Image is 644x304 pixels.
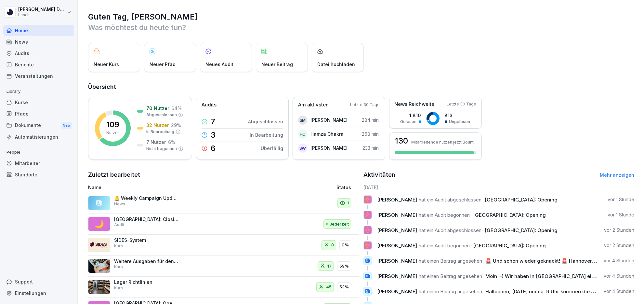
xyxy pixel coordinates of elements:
[3,70,74,82] a: Veranstaltungen
[485,197,558,203] span: [GEOGRAPHIC_DATA]: Opening
[600,172,634,178] a: Mehr anzeigen
[114,216,179,222] p: [GEOGRAPHIC_DATA]: Closing
[114,195,179,201] p: 🔔 Weekly Campaign Update 🍗 LC 🆕 KW 33: 🚌 L Loco Weekend -> Laufzeit verkürzt Fragen oder Anmerkun...
[411,140,475,145] p: Mitarbeitende nutzen jetzt Bounti
[362,131,380,137] p: 268 min.
[419,258,482,264] span: hat einen Beitrag angesehen
[363,170,395,179] h2: Aktivitäten
[604,257,634,264] p: vor 4 Stunden
[88,184,258,191] p: Name
[88,22,634,33] p: Was möchtest du heute tun?
[3,97,74,108] a: Kurse
[604,242,634,249] p: vor 2 Stunden
[317,61,355,68] p: Datei hochladen
[202,101,217,109] p: Audits
[310,117,348,123] p: [PERSON_NAME]
[114,258,179,264] p: Weitere Ausgaben für den Store
[395,137,408,145] h3: 130
[114,243,123,249] p: Kurs
[168,139,175,145] p: 6 %
[88,235,359,256] a: SIDES-SystemKurs80%
[394,101,434,108] p: News Reichweite
[377,197,417,203] span: [PERSON_NAME]
[327,263,332,269] p: 17
[88,238,110,252] img: dxp6s89mgihow8pv4ecb2jfk.png
[114,222,124,228] p: Audit
[362,145,380,151] p: 233 min.
[88,280,110,294] img: g9g0z14z6r0gwnvoxvhir8sm.png
[419,242,470,249] span: hat ein Audit begonnen
[171,122,181,129] p: 29 %
[326,284,332,290] p: 45
[114,279,179,285] p: Lager Richtlinien
[146,146,177,152] p: Nicht begonnen
[114,285,123,291] p: Kurs
[146,129,174,135] p: In Bearbeitung
[3,59,74,70] a: Berichte
[419,288,482,295] span: hat einen Beitrag angesehen
[365,210,371,219] p: 🔆
[419,227,481,233] span: hat ein Audit abgeschlossen
[377,288,417,295] span: [PERSON_NAME]
[88,82,634,91] h2: Übersicht
[377,227,417,233] span: [PERSON_NAME]
[88,259,110,273] img: gjjlzyzklkomauxnabzwgl4y.png
[88,256,359,277] a: Weitere Ausgaben für den StoreKurs1759%
[310,131,344,137] p: Hamza Chakra
[604,227,634,233] p: vor 2 Stunden
[473,242,546,249] span: [GEOGRAPHIC_DATA]: Opening
[3,119,74,131] div: Dokumente
[336,184,351,191] p: Status
[608,212,634,218] p: vor 1 Stunde
[94,218,104,230] p: 🌙
[61,122,72,129] div: New
[3,158,74,169] a: Mitarbeiter
[363,184,634,191] h6: [DATE]
[3,25,74,36] div: Home
[211,145,216,152] p: 6
[419,273,482,279] span: hat einen Beitrag angesehen
[365,241,371,250] p: 🔆
[419,212,470,218] span: hat ein Audit begonnen
[362,117,380,123] p: 284 min.
[205,61,233,68] p: Neues Audit
[608,196,634,203] p: vor 1 Stunde
[3,276,74,287] div: Support
[3,147,74,158] p: People
[250,131,283,138] p: In Bearbeitung
[377,212,417,218] span: [PERSON_NAME]
[3,36,74,48] a: News
[3,86,74,97] p: Library
[106,121,119,129] p: 109
[347,200,349,206] p: 1
[377,258,417,264] span: [PERSON_NAME]
[298,116,307,125] div: SM
[342,242,349,248] p: 0%
[211,131,216,139] p: 3
[261,61,293,68] p: Neuer Beitrag
[3,119,74,131] a: DokumenteNew
[365,195,371,204] p: 🔆
[107,130,119,136] p: Nutzer
[94,61,119,68] p: Neuer Kurs
[401,112,421,119] p: 1.810
[445,112,470,119] p: 813
[298,101,329,109] p: Am aktivsten
[146,122,169,129] p: 32 Nutzer
[88,170,359,179] h2: Zuletzt bearbeitet
[211,118,215,126] p: 7
[3,131,74,143] a: Automatisierungen
[146,112,177,118] p: Abgeschlossen
[401,119,417,125] p: Gelesen
[261,145,283,152] p: Überfällig
[3,48,74,59] a: Audits
[377,242,417,249] span: [PERSON_NAME]
[3,169,74,180] div: Standorte
[114,201,125,207] p: News
[3,287,74,299] a: Einstellungen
